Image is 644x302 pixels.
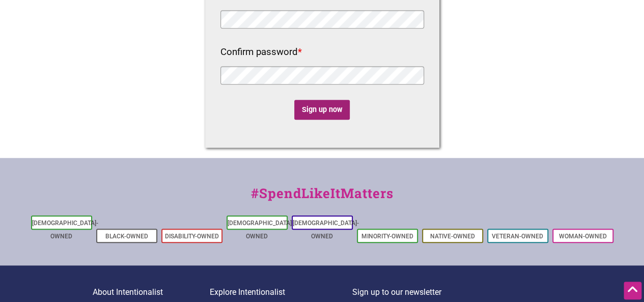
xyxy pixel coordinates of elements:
[165,233,219,240] a: Disability-Owned
[210,286,352,299] p: Explore Intentionalist
[294,100,350,120] input: Sign up now
[293,219,359,240] a: [DEMOGRAPHIC_DATA]-Owned
[93,286,210,299] p: About Intentionalist
[361,233,413,240] a: Minority-Owned
[624,282,641,299] div: Scroll Back to Top
[32,219,98,240] a: [DEMOGRAPHIC_DATA]-Owned
[105,233,148,240] a: Black-Owned
[559,233,607,240] a: Woman-Owned
[430,233,475,240] a: Native-Owned
[352,286,551,299] p: Sign up to our newsletter
[220,44,302,61] label: Confirm password
[492,233,543,240] a: Veteran-Owned
[228,219,294,240] a: [DEMOGRAPHIC_DATA]-Owned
